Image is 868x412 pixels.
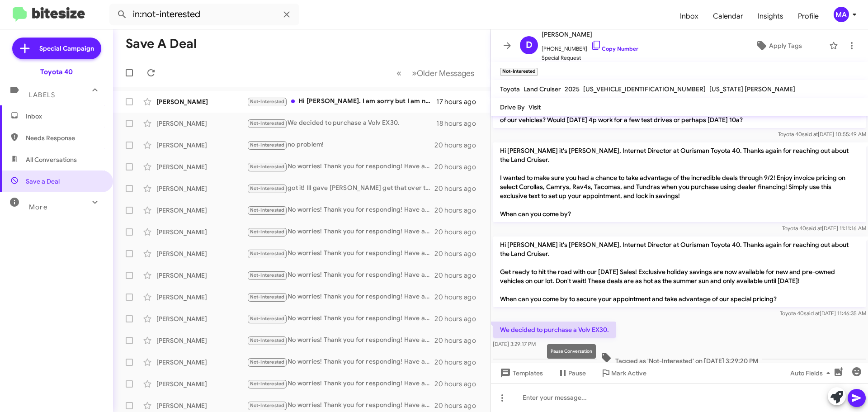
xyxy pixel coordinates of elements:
[156,141,247,150] div: [PERSON_NAME]
[26,155,77,164] span: All Conversations
[782,225,866,232] span: Toyota 40 [DATE] 11:11:16 AM
[247,335,434,346] div: No worries! Thank you for responding! Have a great week.
[156,293,247,302] div: [PERSON_NAME]
[611,365,646,381] span: Mark Active
[826,7,858,22] button: MA
[247,161,434,172] div: No worries! Thank you for responding! Have a great week.
[436,119,483,128] div: 18 hours ago
[750,3,791,29] a: Insights
[247,227,434,237] div: No worries! Thank you for responding! Have a great week.
[524,85,561,93] span: Land Cruiser
[29,91,55,99] span: Labels
[247,205,434,215] div: No worries! Thank you for responding! Have a great week.
[109,4,299,25] input: Search
[769,38,802,54] span: Apply Tags
[550,365,593,381] button: Pause
[597,352,762,365] span: Tagged as 'Not-Interested' on [DATE] 3:29:20 PM
[500,103,525,111] span: Drive By
[156,206,247,215] div: [PERSON_NAME]
[791,3,826,29] a: Profile
[417,68,474,78] span: Older Messages
[709,85,795,93] span: [US_STATE] [PERSON_NAME]
[26,177,60,186] span: Save a Deal
[156,401,247,410] div: [PERSON_NAME]
[156,184,247,193] div: [PERSON_NAME]
[247,248,434,259] div: No worries! Thank you for responding! Have a great week.
[406,64,480,82] button: Next
[156,379,247,388] div: [PERSON_NAME]
[706,3,750,29] span: Calendar
[780,310,866,317] span: Toyota 40 [DATE] 11:46:35 AM
[493,142,866,222] p: Hi [PERSON_NAME] it's [PERSON_NAME], Internet Director at Ourisman Toyota 40. Thanks again for re...
[250,272,285,278] span: Not-Interested
[156,97,247,106] div: [PERSON_NAME]
[804,310,820,317] span: said at
[26,133,103,142] span: Needs Response
[493,237,866,307] p: Hi [PERSON_NAME] it's [PERSON_NAME], Internet Director at Ourisman Toyota 40. Thanks again for re...
[542,29,638,40] span: [PERSON_NAME]
[568,365,586,381] span: Pause
[542,53,638,62] span: Special Request
[583,85,706,93] span: [US_VEHICLE_IDENTIFICATION_NUMBER]
[247,292,434,302] div: No worries! Thank you for responding! Have a great week.
[436,97,483,106] div: 17 hours ago
[790,365,834,381] span: Auto Fields
[434,358,483,367] div: 20 hours ago
[250,99,285,104] span: Not-Interested
[783,365,841,381] button: Auto Fields
[39,44,94,53] span: Special Campaign
[591,45,638,52] a: Copy Number
[26,112,103,121] span: Inbox
[434,293,483,302] div: 20 hours ago
[434,227,483,237] div: 20 hours ago
[247,96,436,107] div: Hi [PERSON_NAME]. I am sorry but I am not interested at this time
[250,316,285,322] span: Not-Interested
[247,118,436,128] div: We decided to purchase a Volv EX30.
[732,38,825,54] button: Apply Tags
[526,38,533,52] span: D
[434,162,483,171] div: 20 hours ago
[434,401,483,410] div: 20 hours ago
[491,365,550,381] button: Templates
[247,270,434,280] div: No worries! Thank you for responding! Have a great week.
[247,313,434,324] div: No worries! Thank you for responding! Have a great week.
[498,365,543,381] span: Templates
[156,227,247,237] div: [PERSON_NAME]
[250,185,285,191] span: Not-Interested
[156,162,247,171] div: [PERSON_NAME]
[593,365,654,381] button: Mark Active
[250,120,285,126] span: Not-Interested
[156,271,247,280] div: [PERSON_NAME]
[493,322,616,338] p: We decided to purchase a Volv EX30.
[434,271,483,280] div: 20 hours ago
[29,203,47,211] span: More
[528,103,541,111] span: Visit
[434,314,483,323] div: 20 hours ago
[778,131,866,137] span: Toyota 40 [DATE] 10:55:49 AM
[434,184,483,193] div: 20 hours ago
[542,40,638,53] span: [PHONE_NUMBER]
[250,164,285,170] span: Not-Interested
[247,379,434,389] div: No worries! Thank you for responding! Have a great week.
[250,403,285,408] span: Not-Interested
[434,206,483,215] div: 20 hours ago
[156,336,247,345] div: [PERSON_NAME]
[247,140,434,150] div: no problem!
[250,381,285,387] span: Not-Interested
[247,183,434,194] div: got it! Ill gave [PERSON_NAME] get that over to you
[391,64,407,82] button: Previous
[250,207,285,213] span: Not-Interested
[806,225,822,232] span: said at
[434,249,483,258] div: 20 hours ago
[156,249,247,258] div: [PERSON_NAME]
[250,142,285,148] span: Not-Interested
[565,85,580,93] span: 2025
[493,341,536,347] span: [DATE] 3:29:17 PM
[250,359,285,365] span: Not-Interested
[673,3,706,29] a: Inbox
[247,357,434,367] div: No worries! Thank you for responding! Have a great week.
[250,251,285,256] span: Not-Interested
